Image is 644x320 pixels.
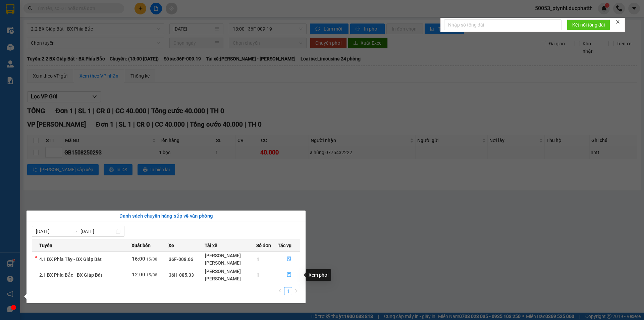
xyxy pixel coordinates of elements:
span: 12:00 [132,272,145,278]
div: [PERSON_NAME] [205,268,256,275]
input: Nhập số tổng đài [444,19,561,30]
li: Next Page [292,287,300,295]
span: Xuất bến [131,242,151,249]
span: Số đơn [256,242,271,249]
span: 36F-008.66 [169,257,193,262]
span: 1 [257,257,259,262]
span: swap-right [72,229,78,234]
span: Tài xế [205,242,217,249]
span: 16:00 [132,256,145,262]
button: file-done [278,270,300,280]
span: file-done [287,272,291,278]
div: [PERSON_NAME] [205,252,256,259]
span: to [72,229,78,234]
span: 2.1 BX Phía Bắc - BX Giáp Bát [39,272,102,278]
div: Xem phơi [306,269,331,281]
span: left [278,289,282,293]
span: close [615,19,620,24]
div: [PERSON_NAME] [205,259,256,267]
span: right [294,289,298,293]
div: [PERSON_NAME] [205,275,256,282]
span: 36H-085.33 [169,272,194,278]
span: 15/08 [146,257,157,262]
span: 15/08 [146,273,157,277]
button: left [276,287,284,295]
button: right [292,287,300,295]
input: Đến ngày [80,228,114,235]
a: 1 [284,287,292,295]
button: Kết nối tổng đài [567,19,610,30]
span: Kết nối tổng đài [572,21,605,29]
span: 1 [257,272,259,278]
button: file-done [278,254,300,265]
input: Từ ngày [36,228,70,235]
span: Xe [168,242,174,249]
div: Danh sách chuyến hàng sắp về văn phòng [32,212,300,220]
span: Tác vụ [278,242,291,249]
span: Tuyến [39,242,52,249]
span: 4.1 BX Phía Tây - BX Giáp Bát [39,257,102,262]
li: Previous Page [276,287,284,295]
span: file-done [287,257,291,262]
li: 1 [284,287,292,295]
